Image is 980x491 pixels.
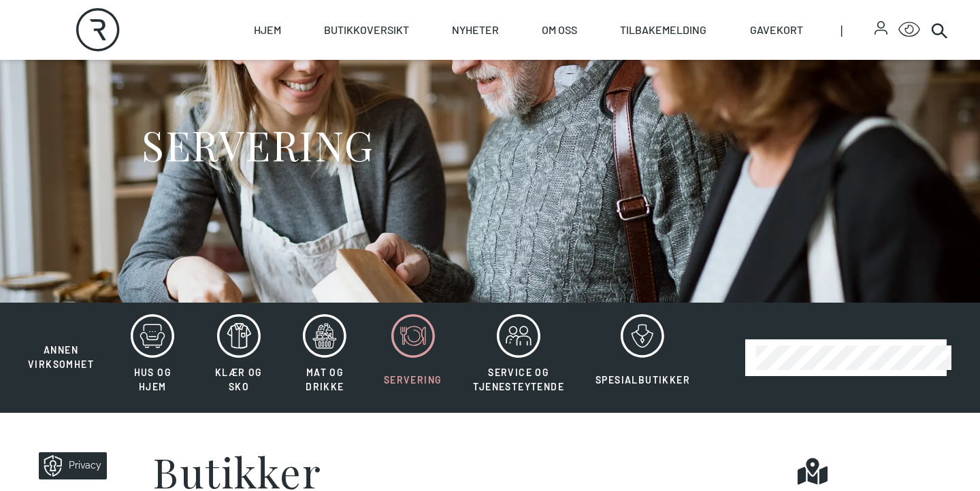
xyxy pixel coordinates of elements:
button: Service og tjenesteytende [459,314,578,402]
span: Annen virksomhet [28,344,94,370]
button: Spesialbutikker [581,314,704,402]
button: Klær og sko [197,314,281,402]
button: Hus og hjem [111,314,195,402]
button: Open Accessibility Menu [898,19,920,41]
span: Spesialbutikker [595,374,690,386]
button: Annen virksomhet [14,314,108,372]
span: Servering [384,374,442,386]
button: Servering [370,314,457,402]
button: Mat og drikke [283,314,367,402]
span: Hus og hjem [134,367,171,392]
span: Service og tjenesteytende [473,367,564,392]
span: Mat og drikke [306,367,344,392]
iframe: Manage Preferences [14,447,125,484]
span: Klær og sko [215,367,263,392]
h1: SERVERING [142,119,374,170]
